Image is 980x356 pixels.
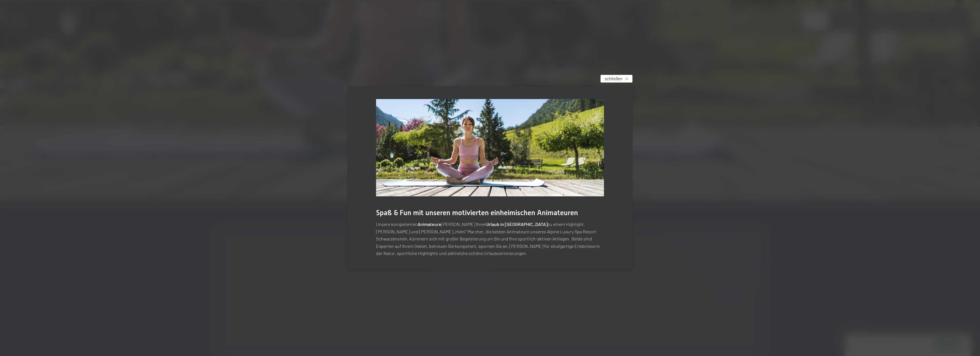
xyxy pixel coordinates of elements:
[376,99,604,196] img: Aktivurlaub im Wellnesshotel - Hotel mit Fitnessstudio - Yogaraum
[605,76,622,82] span: schließen
[376,221,604,257] p: Unsere kompetenten [PERSON_NAME] Ihren zu einem Highlight. [PERSON_NAME] und [PERSON_NAME] „Heini...
[418,221,441,227] strong: Animateure
[376,209,578,217] span: Spaß & Fun mit unseren motivierten einheimischen Animateuren
[486,221,548,227] strong: Urlaub in [GEOGRAPHIC_DATA]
